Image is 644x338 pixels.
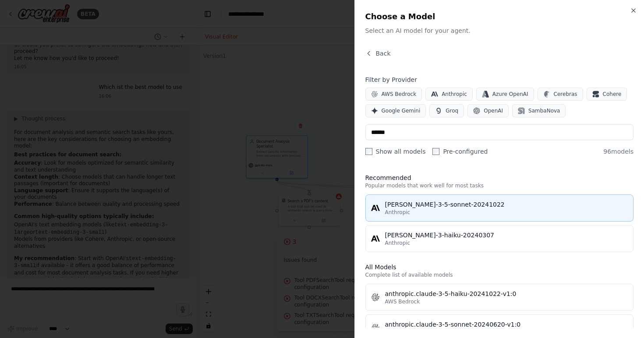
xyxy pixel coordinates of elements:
[512,104,566,117] button: SambaNova
[382,107,421,114] span: Google Gemini
[429,104,464,117] button: Groq
[365,26,634,35] p: Select an AI model for your agent.
[603,91,622,98] span: Cohere
[365,284,634,311] button: anthropic.claude-3-5-haiku-20241022-v1:0AWS Bedrock
[365,11,634,23] h2: Choose a Model
[365,104,426,117] button: Google Gemini
[442,91,467,98] span: Anthropic
[365,49,391,58] button: Back
[385,239,410,246] span: Anthropic
[492,91,528,98] span: Azure OpenAI
[385,298,420,305] span: AWS Bedrock
[587,88,627,101] button: Cohere
[385,231,628,239] div: [PERSON_NAME]-3-haiku-20240307
[385,320,628,329] div: anthropic.claude-3-5-sonnet-20240620-v1:0
[538,88,583,101] button: Cerebras
[385,289,628,298] div: anthropic.claude-3-5-haiku-20241022-v1:0
[365,147,426,156] label: Show all models
[365,173,634,182] h3: Recommended
[385,209,410,216] span: Anthropic
[365,263,634,271] h3: All Models
[446,107,458,114] span: Groq
[385,200,628,209] div: [PERSON_NAME]-3-5-sonnet-20241022
[554,91,577,98] span: Cerebras
[467,104,509,117] button: OpenAI
[365,148,372,155] input: Show all models
[365,75,634,84] h4: Filter by Provider
[365,88,422,101] button: AWS Bedrock
[432,148,439,155] input: Pre-configured
[365,271,634,278] p: Complete list of available models
[603,147,633,156] span: 96 models
[365,194,634,222] button: [PERSON_NAME]-3-5-sonnet-20241022Anthropic
[432,147,488,156] label: Pre-configured
[476,88,534,101] button: Azure OpenAI
[376,49,391,58] span: Back
[425,88,473,101] button: Anthropic
[382,91,417,98] span: AWS Bedrock
[365,182,634,189] p: Popular models that work well for most tasks
[528,107,560,114] span: SambaNova
[484,107,503,114] span: OpenAI
[365,225,634,252] button: [PERSON_NAME]-3-haiku-20240307Anthropic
